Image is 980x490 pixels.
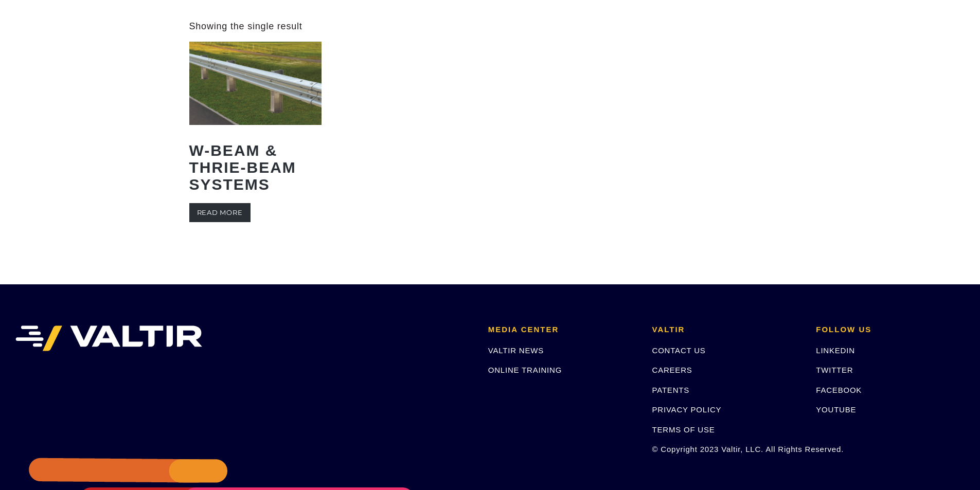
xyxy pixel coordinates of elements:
[816,325,965,334] h2: FOLLOW US
[652,346,706,355] a: CONTACT US
[816,386,862,394] a: FACEBOOK
[816,405,856,414] a: YOUTUBE
[652,366,692,374] a: CAREERS
[816,366,853,374] a: TWITTER
[652,325,801,334] h2: VALTIR
[189,42,322,200] a: W-Beam & Thrie-Beam Systems
[488,325,637,334] h2: MEDIA CENTER
[189,134,322,201] h2: W-Beam & Thrie-Beam Systems
[488,366,562,374] a: ONLINE TRAINING
[189,203,251,222] a: Read more about “W-Beam & Thrie-Beam Systems”
[652,405,722,414] a: PRIVACY POLICY
[189,21,302,32] p: Showing the single result
[15,325,202,351] img: VALTIR
[488,346,544,355] a: VALTIR NEWS
[816,346,855,355] a: LINKEDIN
[652,443,801,455] p: © Copyright 2023 Valtir, LLC. All Rights Reserved.
[652,425,715,434] a: TERMS OF USE
[652,386,690,394] a: PATENTS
